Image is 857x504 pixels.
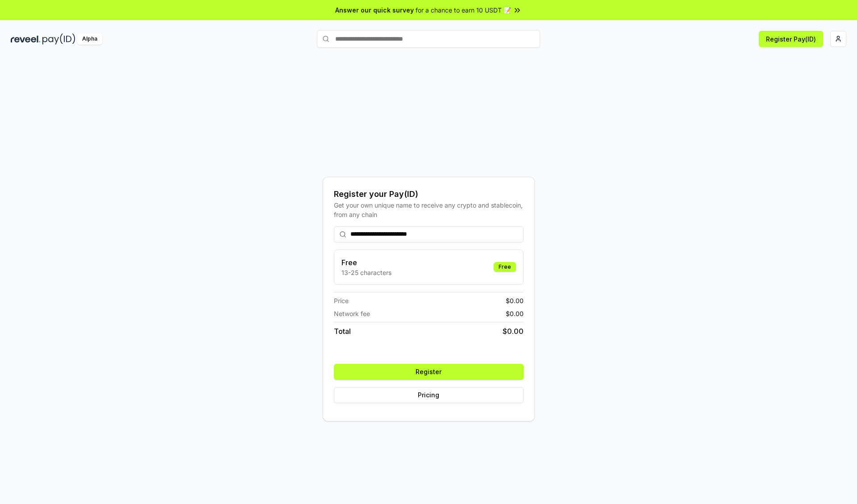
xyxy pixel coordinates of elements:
[42,33,75,45] img: pay_id
[506,296,524,305] span: $ 0.00
[334,387,524,403] button: Pricing
[494,262,516,272] div: Free
[334,326,351,337] span: Total
[341,268,391,277] p: 13-25 characters
[334,200,524,219] div: Get your own unique name to receive any crypto and stablecoin, from any chain
[77,33,102,45] div: Alpha
[341,257,391,268] h3: Free
[334,188,524,200] div: Register your Pay(ID)
[334,309,370,318] span: Network fee
[503,326,524,337] span: $ 0.00
[334,364,524,380] button: Register
[759,31,823,47] button: Register Pay(ID)
[335,5,414,15] span: Answer our quick survey
[11,33,41,45] img: reveel_dark
[506,309,524,318] span: $ 0.00
[416,5,511,15] span: for a chance to earn 10 USDT 📝
[334,296,349,305] span: Price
